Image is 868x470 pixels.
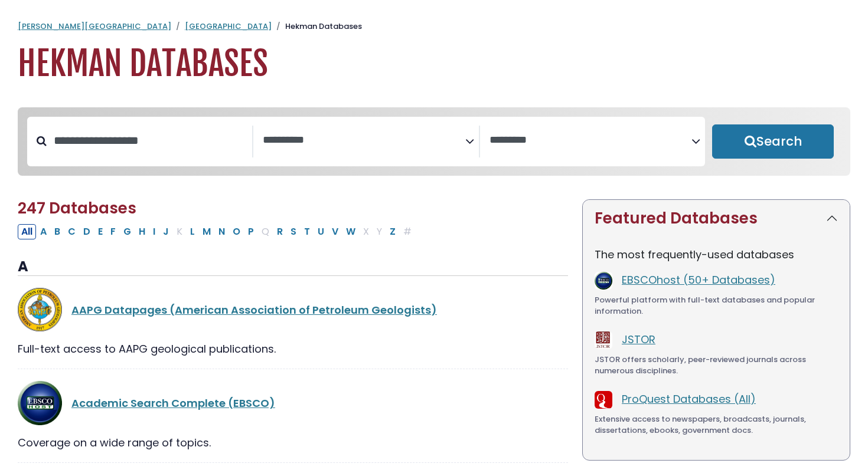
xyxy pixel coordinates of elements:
[342,224,359,239] button: Filter Results W
[18,21,850,32] nav: breadcrumb
[18,107,850,176] nav: Search filters
[263,134,465,147] textarea: Search
[107,224,119,239] button: Filter Results F
[64,224,79,239] button: Filter Results C
[229,224,244,239] button: Filter Results O
[595,246,838,262] p: The most frequently-used databases
[272,21,362,32] li: Hekman Databases
[149,224,159,239] button: Filter Results I
[595,294,838,317] div: Powerful platform with full-text databases and popular information.
[273,224,286,239] button: Filter Results R
[622,272,775,287] a: EBSCOhost (50+ Databases)
[199,224,214,239] button: Filter Results M
[712,124,834,159] button: Submit for Search Results
[490,134,691,147] textarea: Search
[18,21,171,32] a: [PERSON_NAME][GEOGRAPHIC_DATA]
[18,198,136,219] span: 247 Databases
[314,224,328,239] button: Filter Results U
[159,224,172,239] button: Filter Results J
[328,224,342,239] button: Filter Results V
[622,392,756,406] a: ProQuest Databases (All)
[47,131,252,150] input: Search database by title or keyword
[71,396,275,410] a: Academic Search Complete (EBSCO)
[18,341,568,357] div: Full-text access to AAPG geological publications.
[386,224,399,239] button: Filter Results Z
[94,224,106,239] button: Filter Results E
[135,224,149,239] button: Filter Results H
[120,224,135,239] button: Filter Results G
[37,224,50,239] button: Filter Results A
[18,44,850,84] h1: Hekman Databases
[185,21,272,32] a: [GEOGRAPHIC_DATA]
[80,224,94,239] button: Filter Results D
[595,354,838,377] div: JSTOR offers scholarly, peer-reviewed journals across numerous disciplines.
[187,224,198,239] button: Filter Results L
[622,332,655,347] a: JSTOR
[244,224,257,239] button: Filter Results P
[595,413,838,436] div: Extensive access to newspapers, broadcasts, journals, dissertations, ebooks, government docs.
[18,224,36,239] button: All
[18,435,568,451] div: Coverage on a wide range of topics.
[18,258,568,276] h3: A
[215,224,229,239] button: Filter Results N
[287,224,300,239] button: Filter Results S
[301,224,314,239] button: Filter Results T
[71,303,437,317] a: AAPG Datapages (American Association of Petroleum Geologists)
[583,200,850,237] button: Featured Databases
[18,224,416,238] div: Alpha-list to filter by first letter of database name
[51,224,64,239] button: Filter Results B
